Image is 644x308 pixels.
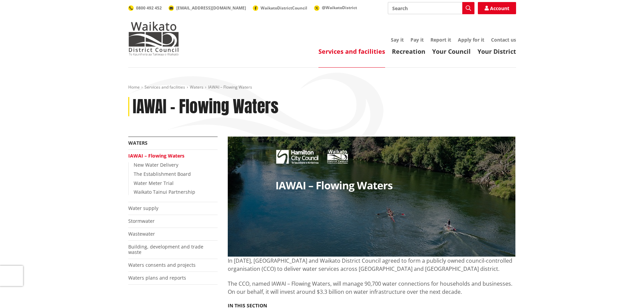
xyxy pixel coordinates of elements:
a: Say it [391,37,404,43]
a: Apply for it [458,37,484,43]
a: @WaikatoDistrict [314,5,357,10]
a: Your District [478,47,516,55]
a: Services and facilities [318,47,385,55]
a: [EMAIL_ADDRESS][DOMAIN_NAME] [169,5,246,11]
span: WaikatoDistrictCouncil [261,5,307,11]
a: IAWAI – Flowing Waters [128,152,184,159]
a: Waters [128,140,148,146]
a: WaikatoDistrictCouncil [253,5,307,11]
span: 0800 492 452 [136,5,162,11]
a: Waikato Tainui Partnership [134,189,195,195]
a: Your Council [432,47,471,55]
a: Waters plans and reports [128,275,186,281]
a: The Establishment Board [134,171,191,177]
a: 0800 492 452 [128,5,162,11]
a: Waters [190,84,203,90]
a: Building, development and trade waste [128,243,203,256]
a: Water Meter Trial [134,180,174,186]
img: Waikato District Council - Te Kaunihera aa Takiwaa o Waikato [128,22,179,55]
p: The CCO, named IAWAI – Flowing Waters, will manage 90,700 water connections for households and bu... [228,280,516,296]
a: New Water Delivery [134,162,178,168]
a: Report it [430,37,451,43]
a: Account [478,2,516,14]
span: [EMAIL_ADDRESS][DOMAIN_NAME] [176,5,246,11]
img: 27080 HCC Website Banner V10 [228,137,515,257]
a: Services and facilities [145,84,185,90]
span: IAWAI – Flowing Waters [208,84,252,90]
a: Contact us [491,37,516,43]
a: Wastewater [128,231,155,237]
h1: IAWAI – Flowing Waters [133,97,279,117]
a: Home [128,84,140,90]
p: In [DATE], [GEOGRAPHIC_DATA] and Waikato District Council agreed to form a publicly owned council... [228,257,516,273]
a: Stormwater [128,218,155,224]
span: @WaikatoDistrict [322,5,357,10]
a: Water supply [128,205,158,211]
nav: breadcrumb [128,85,516,90]
input: Search input [388,2,474,14]
a: Recreation [392,47,425,55]
a: Pay it [410,37,424,43]
a: Waters consents and projects [128,262,196,268]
